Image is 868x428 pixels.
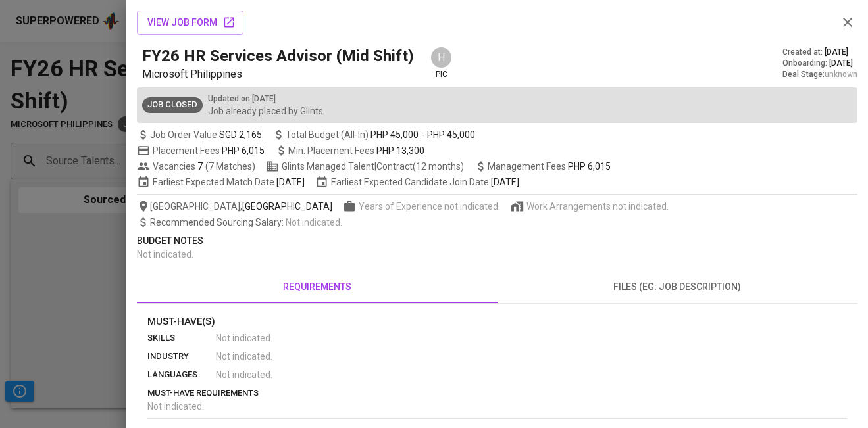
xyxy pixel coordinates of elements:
div: Deal Stage : [782,69,857,80]
span: 7 [195,160,203,173]
span: Not indicated . [147,401,204,412]
div: Onboarding : [782,58,857,69]
span: PHP 6,015 [568,161,611,172]
span: Not indicated . [216,350,272,363]
span: Earliest Expected Candidate Join Date [315,176,519,189]
span: requirements [145,279,490,295]
span: Not indicated . [216,331,272,345]
span: Total Budget (All-In) [272,128,475,141]
span: Not indicated . [286,217,342,227]
span: Vacancies ( 7 Matches ) [137,160,255,173]
span: [DATE] [491,176,519,189]
span: Work Arrangements not indicated. [526,200,669,213]
span: Not indicated . [137,249,193,260]
span: Job Closed [142,99,203,111]
span: Earliest Expected Match Date [137,176,305,189]
span: Management Fees [488,161,611,172]
p: languages [147,368,216,381]
span: - [421,128,424,141]
span: Years of Experience not indicated. [359,200,500,213]
span: [DATE] [276,176,305,189]
div: Created at : [782,47,857,58]
span: [DATE] [829,58,853,69]
span: PHP 6,015 [222,145,265,156]
span: Microsoft Philippines [142,68,242,80]
span: SGD 2,165 [219,128,262,141]
span: Job Order Value [137,128,262,141]
p: Job already placed by Glints [208,105,323,118]
span: PHP 13,300 [376,145,424,156]
span: [GEOGRAPHIC_DATA] [242,200,332,213]
span: Min. Placement Fees [288,145,424,156]
span: files (eg: job description) [505,279,850,295]
span: unknown [825,70,857,79]
div: pic [430,46,453,80]
span: PHP 45,000 [370,128,419,141]
span: view job form [147,14,233,31]
span: [GEOGRAPHIC_DATA] , [137,200,332,213]
div: H [430,46,453,69]
p: industry [147,350,216,363]
p: Must-Have(s) [147,314,847,329]
span: Placement Fees [153,145,265,156]
span: [DATE] [825,47,848,58]
p: skills [147,331,216,345]
p: Updated on : [DATE] [208,93,323,105]
span: PHP 45,000 [427,128,475,141]
span: Recommended Sourcing Salary : [150,217,286,227]
p: Budget Notes [137,234,857,248]
span: Glints Managed Talent | Contract (12 months) [266,160,464,173]
p: must-have requirements [147,387,847,400]
h5: FY26 HR Services Advisor (Mid Shift) [142,45,414,66]
button: view job form [137,11,243,35]
span: Not indicated . [216,368,272,381]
